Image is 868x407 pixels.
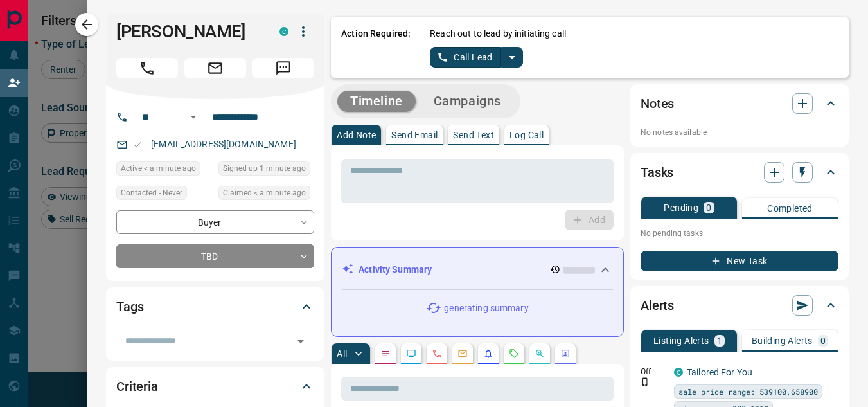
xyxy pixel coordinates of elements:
[337,349,347,358] p: All
[421,91,514,112] button: Campaigns
[252,58,314,78] span: Message
[430,27,566,41] p: Reach out to lead by initiating call
[116,161,212,179] div: Wed Aug 13 2025
[641,157,838,188] div: Tasks
[432,348,442,359] svg: Calls
[184,58,246,78] span: Email
[218,186,314,204] div: Wed Aug 13 2025
[444,302,528,315] p: generating summary
[337,91,416,112] button: Timeline
[116,21,260,42] h1: [PERSON_NAME]
[752,336,813,345] p: Building Alerts
[535,348,545,359] svg: Opportunities
[341,27,411,68] p: Action Required:
[116,376,158,397] h2: Criteria
[186,109,201,125] button: Open
[641,93,674,114] h2: Notes
[279,27,288,36] div: condos.ca
[430,47,501,68] button: Call Lead
[457,348,468,359] svg: Emails
[391,131,438,140] p: Send Email
[116,296,143,317] h2: Tags
[133,140,142,149] svg: Email Valid
[641,224,838,243] p: No pending tasks
[509,348,519,359] svg: Requests
[430,47,523,68] div: split button
[653,336,709,345] p: Listing Alerts
[706,203,711,212] p: 0
[453,131,494,140] p: Send Text
[687,367,752,377] a: Tailored For You
[641,295,674,316] h2: Alerts
[560,348,571,359] svg: Agent Actions
[641,377,650,386] svg: Push Notification Only
[116,291,314,322] div: Tags
[223,162,306,175] span: Signed up 1 minute ago
[223,186,306,199] span: Claimed < a minute ago
[151,139,296,149] a: [EMAIL_ADDRESS][DOMAIN_NAME]
[641,366,666,377] p: Off
[121,186,182,199] span: Contacted - Never
[116,210,314,234] div: Buyer
[717,336,722,345] p: 1
[116,371,314,402] div: Criteria
[674,368,683,377] div: condos.ca
[509,131,544,140] p: Log Call
[116,244,314,268] div: TBD
[380,348,391,359] svg: Notes
[406,348,416,359] svg: Lead Browsing Activity
[337,131,376,140] p: Add Note
[116,58,178,78] span: Call
[359,263,432,276] p: Activity Summary
[342,258,613,282] div: Activity Summary
[641,127,838,138] p: No notes available
[767,204,813,213] p: Completed
[292,332,310,350] button: Open
[641,251,838,271] button: New Task
[641,88,838,119] div: Notes
[678,385,818,398] span: sale price range: 539100,658900
[641,162,673,183] h2: Tasks
[641,290,838,321] div: Alerts
[218,161,314,179] div: Wed Aug 13 2025
[664,203,698,212] p: Pending
[483,348,493,359] svg: Listing Alerts
[121,162,196,175] span: Active < a minute ago
[820,336,826,345] p: 0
